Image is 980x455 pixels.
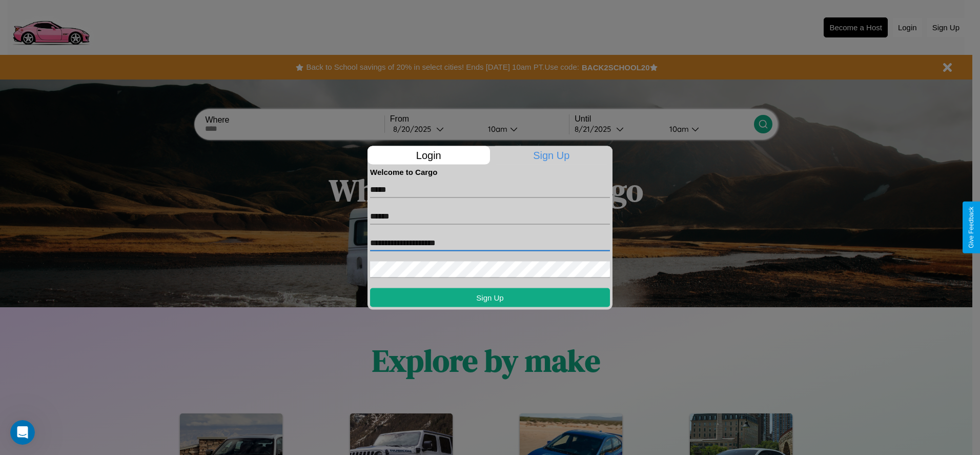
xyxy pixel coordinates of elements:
[370,167,610,176] h4: Welcome to Cargo
[370,288,610,307] button: Sign Up
[10,420,35,445] iframe: Intercom live chat
[367,146,490,164] p: Login
[491,146,613,164] p: Sign Up
[968,207,975,248] div: Give Feedback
